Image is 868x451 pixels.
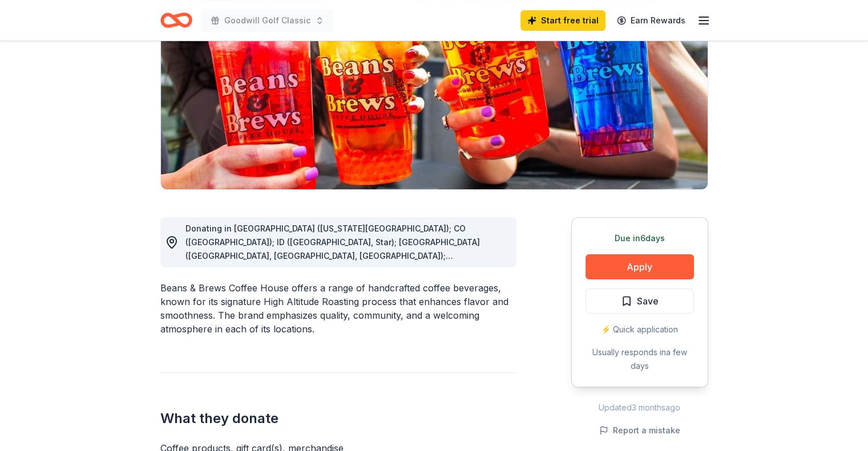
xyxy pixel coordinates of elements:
div: Updated 3 months ago [571,401,708,415]
a: Home [160,7,192,34]
a: Start free trial [520,10,605,31]
button: Apply [586,254,694,279]
span: Donating in [GEOGRAPHIC_DATA] ([US_STATE][GEOGRAPHIC_DATA]); CO ([GEOGRAPHIC_DATA]); ID ([GEOGRAP... [185,224,480,274]
div: Usually responds in a few days [586,346,694,373]
button: Goodwill Golf Classic [201,9,333,32]
div: Beans & Brews Coffee House offers a range of handcrafted coffee beverages, known for its signatur... [160,281,516,336]
div: ⚡️ Quick application [586,323,694,336]
span: Goodwill Golf Classic [224,14,310,27]
h2: What they donate [160,409,516,428]
button: Report a mistake [599,424,680,437]
span: Save [637,294,659,308]
div: Due in 6 days [586,231,694,245]
button: Save [586,289,694,314]
a: Earn Rewards [610,10,692,31]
